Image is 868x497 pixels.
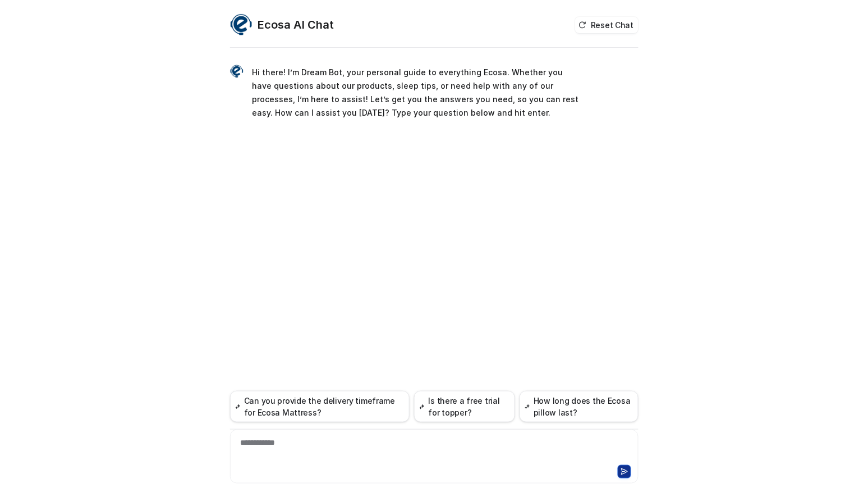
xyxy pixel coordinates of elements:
[575,17,638,33] button: Reset Chat
[230,391,410,422] button: Can you provide the delivery timeframe for Ecosa Mattress?
[414,391,515,422] button: Is there a free trial for topper?
[520,391,639,422] button: How long does the Ecosa pillow last?
[230,13,252,36] img: Widget
[258,17,334,33] h2: Ecosa AI Chat
[252,66,581,120] p: Hi there! I’m Dream Bot, your personal guide to everything Ecosa. Whether you have questions abou...
[230,65,244,78] img: Widget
